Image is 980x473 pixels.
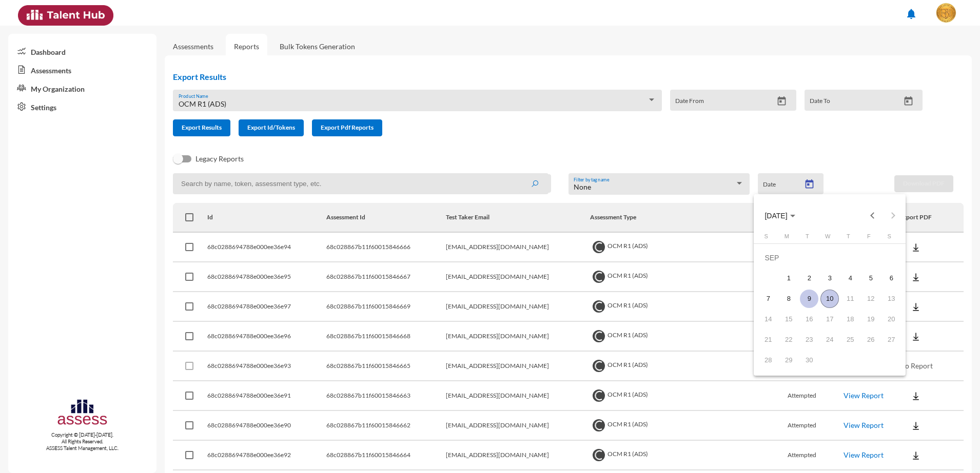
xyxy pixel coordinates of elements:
[841,269,859,287] div: 4
[779,331,798,349] div: 22
[881,330,901,350] td: September 27, 2025
[800,290,818,308] div: 9
[758,289,778,309] td: September 7, 2025
[759,290,777,308] div: 7
[819,289,840,309] td: September 10, 2025
[881,289,901,309] td: September 13, 2025
[841,331,859,349] div: 25
[765,212,787,220] span: [DATE]
[840,268,860,289] td: September 4, 2025
[861,331,880,349] div: 26
[820,290,839,308] div: 10
[758,330,778,350] td: September 21, 2025
[860,309,881,330] td: September 19, 2025
[799,309,819,330] td: September 16, 2025
[759,351,777,369] div: 28
[778,268,799,289] td: September 1, 2025
[881,309,901,330] td: September 20, 2025
[799,289,819,309] td: September 9, 2025
[800,331,818,349] div: 23
[778,330,799,350] td: September 22, 2025
[779,310,798,328] div: 15
[840,330,860,350] td: September 25, 2025
[882,310,900,328] div: 20
[799,350,819,371] td: September 30, 2025
[759,310,777,328] div: 14
[840,233,860,243] th: Thursday
[778,233,799,243] th: Monday
[841,310,859,328] div: 18
[779,269,798,287] div: 1
[778,289,799,309] td: September 8, 2025
[819,309,840,330] td: September 17, 2025
[860,233,881,243] th: Friday
[799,330,819,350] td: September 23, 2025
[800,269,818,287] div: 2
[779,351,798,369] div: 29
[819,268,840,289] td: September 3, 2025
[862,205,883,226] button: Previous month
[860,268,881,289] td: September 5, 2025
[819,330,840,350] td: September 24, 2025
[882,269,900,287] div: 6
[840,289,860,309] td: September 11, 2025
[841,290,859,308] div: 11
[819,233,840,243] th: Wednesday
[759,331,777,349] div: 21
[882,331,900,349] div: 27
[799,233,819,243] th: Tuesday
[882,290,900,308] div: 13
[758,248,901,268] td: SEP
[800,351,818,369] div: 30
[758,233,778,243] th: Sunday
[861,310,880,328] div: 19
[860,289,881,309] td: September 12, 2025
[758,309,778,330] td: September 14, 2025
[860,330,881,350] td: September 26, 2025
[778,309,799,330] td: September 15, 2025
[779,290,798,308] div: 8
[883,205,903,226] button: Next month
[758,350,778,371] td: September 28, 2025
[820,269,839,287] div: 3
[881,233,901,243] th: Saturday
[799,268,819,289] td: September 2, 2025
[756,205,803,226] button: Choose month and year
[778,350,799,371] td: September 29, 2025
[881,268,901,289] td: September 6, 2025
[820,310,839,328] div: 17
[800,310,818,328] div: 16
[840,309,860,330] td: September 18, 2025
[820,331,839,349] div: 24
[861,269,880,287] div: 5
[861,290,880,308] div: 12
